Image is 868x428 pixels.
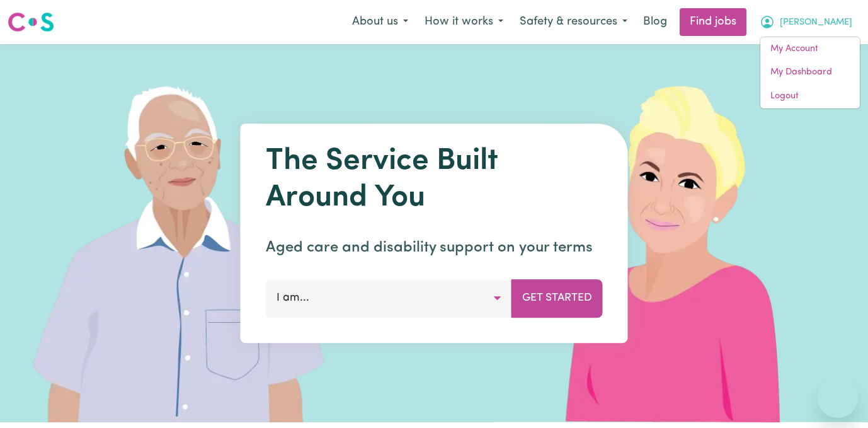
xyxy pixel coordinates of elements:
a: Blog [636,8,675,36]
button: I am... [266,279,512,317]
a: Careseekers logo [8,8,54,37]
iframe: Button to launch messaging window [818,378,858,418]
button: My Account [751,9,860,35]
button: Safety & resources [511,9,636,35]
a: Logout [760,84,860,108]
button: About us [344,9,416,35]
button: How it works [416,9,511,35]
p: Aged care and disability support on your terms [266,236,603,259]
a: My Dashboard [760,61,860,84]
img: Careseekers logo [8,11,54,33]
h1: The Service Built Around You [266,144,603,216]
span: [PERSON_NAME] [780,16,852,30]
a: Find jobs [680,8,746,36]
a: My Account [760,37,860,61]
div: My Account [760,37,860,109]
button: Get Started [511,279,603,317]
